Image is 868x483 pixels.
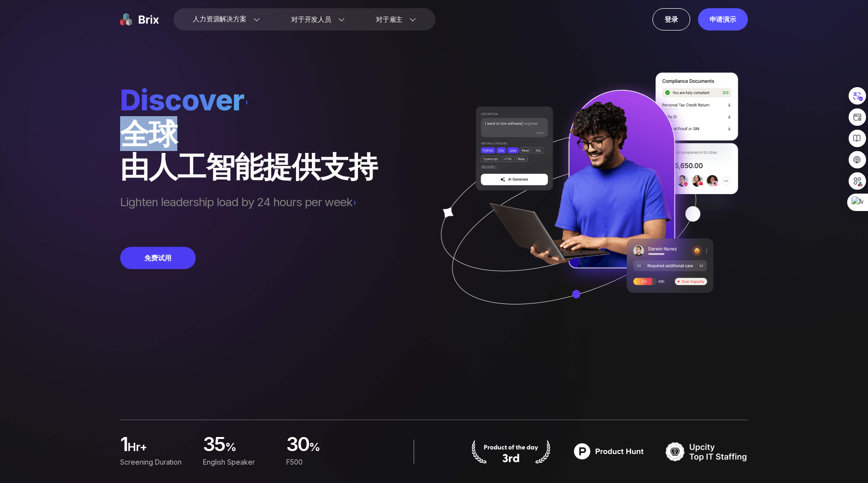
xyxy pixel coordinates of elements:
img: ai generate [423,73,748,333]
monica-translate-translate: 全球 [120,116,177,151]
span: 35 [203,436,225,455]
img: product hunt badge [470,439,552,464]
monica-translate-translate: 免费试用 [144,254,171,262]
span: % [309,439,357,459]
monica-translate-translate: 对于开发人员 [291,15,331,25]
img: TOP IT STAFFING [666,439,748,464]
div: English Speaker [203,457,274,468]
monica-translate-translate: 对于雇主 [376,15,403,25]
span: hr+ [127,439,191,459]
monica-translate-translate: 申请演示 [710,15,736,23]
span: 30 [286,436,310,455]
img: product hunt badge [568,439,650,464]
monica-translate-translate: 由人工智能提供支持 [120,149,377,184]
a: 申请演示 [698,8,748,30]
a: 登录 [652,8,690,30]
span: 1 [120,436,127,455]
monica-translate-translate: 登录 [665,15,678,23]
button: 免费试用 [120,247,196,269]
div: F500 [286,457,357,468]
span: % [225,439,275,459]
monica-translate-origin-text: Discover [120,82,244,117]
monica-translate-translate: 人力资源解决方案 [193,14,247,24]
monica-translate-origin-text: Lighten leadership load by 24 hours per week [120,195,352,209]
div: Screening duration [120,457,191,468]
